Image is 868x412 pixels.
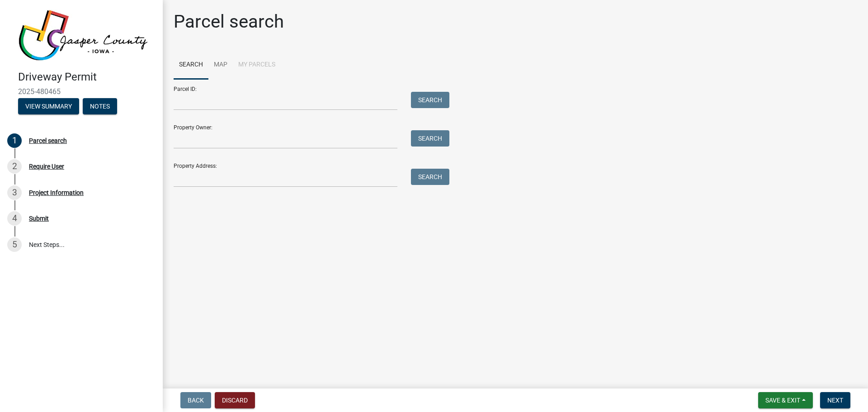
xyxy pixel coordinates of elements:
[411,92,449,108] button: Search
[820,392,850,408] button: Next
[29,137,67,144] div: Parcel search
[18,103,79,110] wm-modal-confirm: Summary
[174,11,284,33] h1: Parcel search
[29,215,49,222] div: Submit
[758,392,813,408] button: Save & Exit
[18,87,145,96] span: 2025-480465
[83,103,117,110] wm-modal-confirm: Notes
[208,51,233,80] a: Map
[411,169,449,185] button: Search
[411,130,449,147] button: Search
[180,392,211,408] button: Back
[215,392,255,408] button: Discard
[18,9,148,61] img: Jasper County, Iowa
[7,133,22,148] div: 1
[765,397,800,404] span: Save & Exit
[29,189,84,196] div: Project Information
[83,98,117,114] button: Notes
[174,51,208,80] a: Search
[18,98,79,114] button: View Summary
[18,71,156,84] h4: Driveway Permit
[7,211,22,226] div: 4
[29,163,64,170] div: Require User
[7,237,22,252] div: 5
[827,397,843,404] span: Next
[7,159,22,174] div: 2
[7,185,22,200] div: 3
[188,397,204,404] span: Back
